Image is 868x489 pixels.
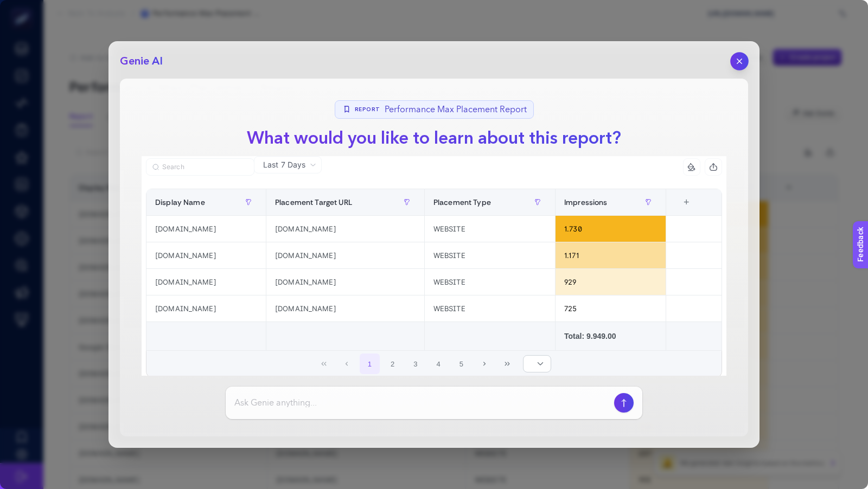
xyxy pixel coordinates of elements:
[146,242,266,268] div: [DOMAIN_NAME]
[382,353,403,374] button: 2
[146,216,266,242] div: [DOMAIN_NAME]
[162,163,248,171] input: Search
[266,269,424,295] div: [DOMAIN_NAME]
[497,353,518,374] button: Last Page
[405,353,426,374] button: 3
[355,106,380,114] span: Report
[275,198,352,207] span: Placement Target URL
[146,295,266,321] div: [DOMAIN_NAME]
[425,216,555,242] div: WEBSITE
[676,198,697,207] div: +
[425,269,555,295] div: WEBSITE
[425,295,555,321] div: WEBSITE
[675,198,684,222] div: 4 items selected
[556,216,666,242] div: 1.730
[120,54,163,69] h2: Genie AI
[428,353,449,374] button: 4
[556,242,666,268] div: 1.171
[564,331,657,342] div: Total: 9.949.00
[385,103,527,116] span: Performance Max Placement Report
[451,353,472,374] button: 5
[474,353,495,374] button: Next Page
[556,295,666,321] div: 725
[146,269,266,295] div: [DOMAIN_NAME]
[564,198,608,207] span: Impressions
[7,3,41,12] span: Feedback
[238,125,630,151] h1: What would you like to learn about this report?
[263,159,305,170] span: Last 7 Days
[234,396,610,409] input: Ask Genie anything...
[433,198,491,207] span: Placement Type
[266,242,424,268] div: [DOMAIN_NAME]
[266,295,424,321] div: [DOMAIN_NAME]
[266,216,424,242] div: [DOMAIN_NAME]
[556,269,666,295] div: 929
[425,242,555,268] div: WEBSITE
[360,353,380,374] button: 1
[142,173,726,397] div: Last 7 Days
[155,198,205,207] span: Display Name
